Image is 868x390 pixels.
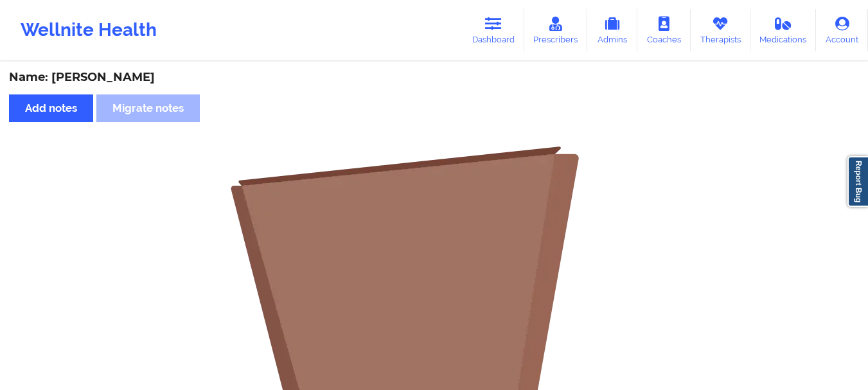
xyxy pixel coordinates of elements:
[816,9,868,51] a: Account
[691,9,750,51] a: Therapists
[847,156,868,207] a: Report Bug
[637,9,691,51] a: Coaches
[524,9,588,51] a: Prescribers
[587,9,637,51] a: Admins
[9,94,93,122] button: Add notes
[9,70,859,85] div: Name: [PERSON_NAME]
[750,9,817,51] a: Medications
[463,9,524,51] a: Dashboard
